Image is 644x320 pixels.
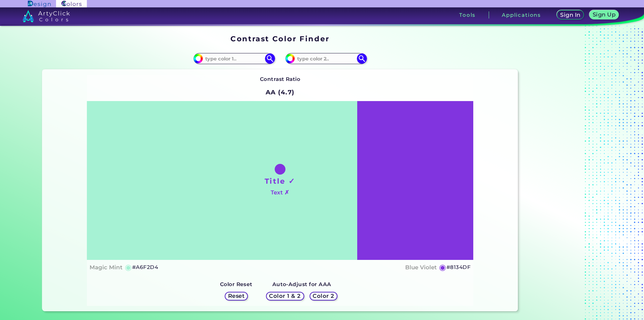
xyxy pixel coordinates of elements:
[590,10,618,19] a: Sign Up
[28,1,50,7] img: ArtyClick Design logo
[90,263,122,272] h4: Magic Mint
[313,293,334,299] h5: Color 2
[271,188,289,197] h4: Text ✗
[593,12,615,17] h5: Sign Up
[446,263,471,272] h5: #8134DF
[459,12,476,17] h3: Tools
[270,293,300,299] h5: Color 1 & 2
[265,53,275,63] img: icon search
[203,54,265,63] input: type color 1..
[502,12,541,17] h3: Applications
[125,263,132,271] h5: ◉
[557,10,583,19] a: Sign In
[357,53,367,63] img: icon search
[263,85,298,100] h2: AA (4.7)
[265,176,296,186] h1: Title ✓
[295,54,357,63] input: type color 2..
[22,10,70,22] img: logo_artyclick_colors_white.svg
[230,34,329,44] h1: Contrast Color Finder
[561,12,580,18] h5: Sign In
[272,281,331,287] strong: Auto-Adjust for AAA
[132,263,158,272] h5: #A6F2D4
[220,281,253,287] strong: Color Reset
[405,263,437,272] h4: Blue Violet
[439,263,446,271] h5: ◉
[260,76,301,82] strong: Contrast Ratio
[521,32,604,314] iframe: Advertisement
[228,293,244,299] h5: Reset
